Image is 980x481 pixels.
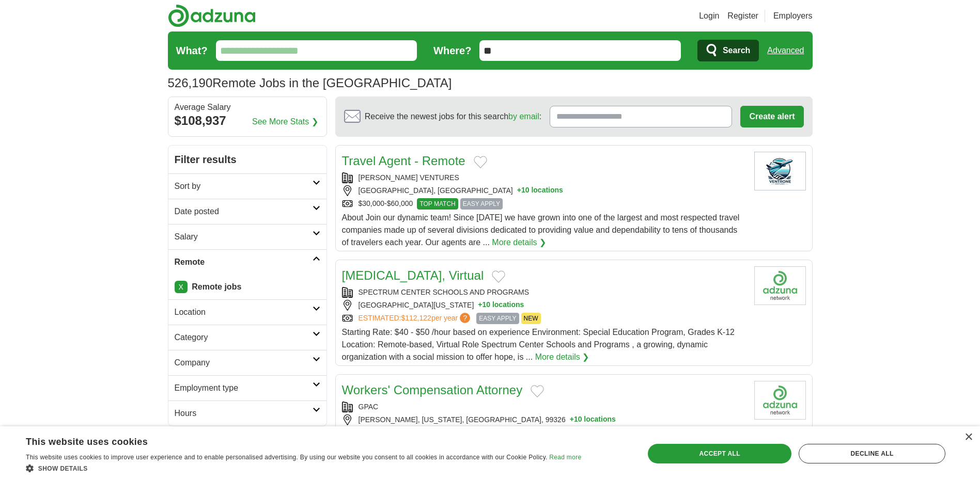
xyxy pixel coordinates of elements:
h2: Category [175,331,313,344]
a: Employers [773,10,813,22]
a: Category [168,325,326,350]
div: GPAC [342,402,746,412]
button: +10 locations [570,414,616,425]
span: This website uses cookies to improve user experience and to enable personalised advertising. By u... [26,454,548,461]
span: Show details [38,465,88,472]
div: Decline all [799,444,945,463]
h2: Date posted [175,205,313,218]
h2: Employment type [175,382,313,394]
a: Advanced [767,40,804,61]
span: NEW [521,313,541,324]
div: Accept all [648,444,791,463]
span: + [570,414,574,425]
img: Company logo [754,152,806,190]
h2: Hours [175,407,313,420]
img: Company logo [754,381,806,420]
button: Add to favorite jobs [474,156,487,168]
a: Location [168,299,326,325]
img: Company logo [754,266,806,305]
span: Search [723,40,750,61]
a: ESTIMATED:$112,122per year? [359,313,473,324]
h1: Remote Jobs in the [GEOGRAPHIC_DATA] [168,76,452,90]
button: Add to favorite jobs [492,270,505,283]
div: Close [965,434,972,441]
h2: Location [175,306,313,318]
a: [MEDICAL_DATA], Virtual [342,268,484,282]
div: [GEOGRAPHIC_DATA], [GEOGRAPHIC_DATA] [342,185,746,196]
strong: Remote jobs [192,282,241,291]
a: More details ❯ [492,236,546,249]
button: +10 locations [478,300,524,311]
div: [GEOGRAPHIC_DATA][US_STATE] [342,300,746,311]
div: SPECTRUM CENTER SCHOOLS AND PROGRAMS [342,287,746,298]
a: Sort by [168,173,326,199]
span: ? [460,313,470,323]
span: Starting Rate: $40 - $50 /hour based on experience Environment: Special Education Program, Grades... [342,328,735,361]
button: Search [697,40,759,61]
a: Hours [168,400,326,426]
div: Average Salary [175,103,320,111]
a: More details ❯ [535,351,589,363]
div: $108,937 [175,111,320,130]
a: Read more, opens a new window [549,454,581,461]
span: EASY APPLY [476,313,519,324]
label: What? [176,43,208,58]
span: Receive the newest jobs for this search : [365,110,541,123]
div: $30,000-$60,000 [342,198,746,210]
a: X [175,281,188,293]
div: [PERSON_NAME], [US_STATE], [GEOGRAPHIC_DATA], 99326 [342,414,746,425]
div: Show details [26,463,581,473]
a: Date posted [168,199,326,224]
h2: Filter results [168,146,326,173]
a: Login [699,10,719,22]
span: About Join our dynamic team! Since [DATE] we have grown into one of the largest and most respecte... [342,213,740,247]
a: by email [508,112,539,121]
button: +10 locations [517,185,563,196]
h2: Salary [175,231,313,243]
span: 526,190 [168,74,213,92]
a: Employment type [168,375,326,400]
div: [PERSON_NAME] VENTURES [342,172,746,183]
h2: Remote [175,256,313,268]
a: Salary [168,224,326,249]
a: See More Stats ❯ [252,116,318,128]
a: Workers' Compensation Attorney [342,383,523,397]
a: Travel Agent - Remote [342,154,465,168]
div: This website uses cookies [26,432,555,448]
a: Register [727,10,758,22]
img: Adzuna logo [168,4,256,27]
span: + [478,300,482,311]
h2: Company [175,357,313,369]
label: Where? [433,43,471,58]
a: Remote [168,249,326,275]
button: Add to favorite jobs [531,385,544,397]
span: TOP MATCH [417,198,458,210]
span: + [517,185,521,196]
span: EASY APPLY [460,198,503,210]
button: Create alert [740,106,803,127]
h2: Sort by [175,180,313,193]
span: $112,122 [401,314,431,322]
a: Company [168,350,326,375]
